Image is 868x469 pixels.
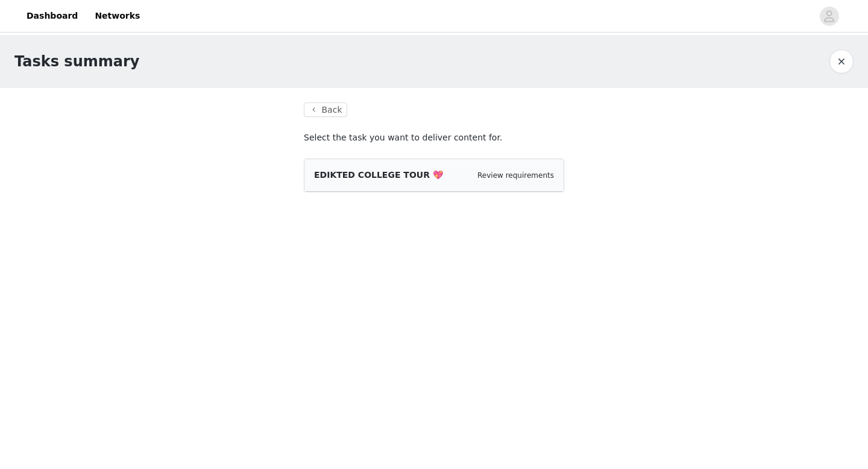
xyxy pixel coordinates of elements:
[477,171,554,180] a: Review requirements
[14,51,139,72] h1: Tasks summary
[823,7,835,26] div: avatar
[19,2,85,30] a: Dashboard
[314,170,443,180] span: EDIKTED COLLEGE TOUR 💖
[304,131,564,144] p: Select the task you want to deliver content for.
[87,2,147,30] a: Networks
[304,102,347,117] button: Back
